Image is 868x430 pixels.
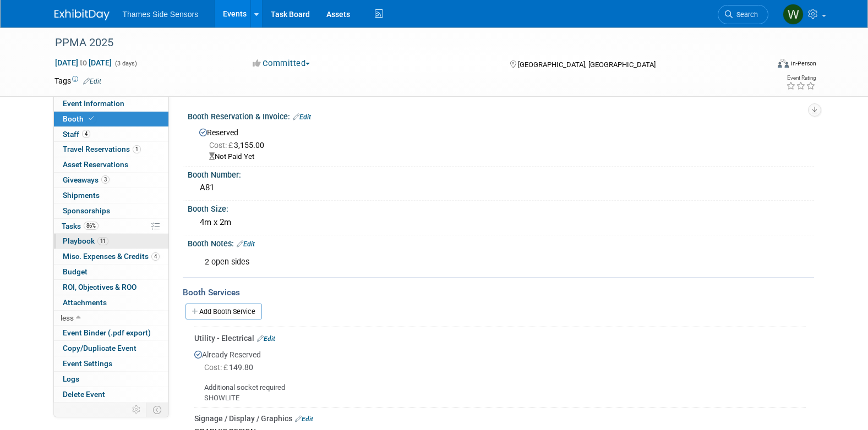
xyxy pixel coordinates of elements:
a: Travel Reservations1 [54,142,168,157]
a: Misc. Expenses & Credits4 [54,249,168,264]
span: 3 [101,175,110,184]
span: 1 [133,145,141,153]
a: Sponsorships [54,203,168,218]
span: Delete Event [63,390,105,399]
td: Toggle Event Tabs [146,403,168,417]
a: Edit [237,240,255,248]
span: Budget [63,267,88,276]
div: Booth Number: [188,167,814,180]
span: 4 [82,130,90,138]
span: [DATE] [DATE] [54,58,112,68]
a: Asset Reservations [54,157,168,172]
span: Playbook [63,236,108,245]
span: ROI, Objectives & ROO [63,283,137,291]
a: Playbook11 [54,234,168,249]
span: [GEOGRAPHIC_DATA], [GEOGRAPHIC_DATA] [518,60,656,69]
div: Booth Notes: [188,235,814,250]
span: Tasks [62,222,99,230]
span: 149.80 [204,363,258,372]
span: Travel Reservations [63,145,141,153]
a: ROI, Objectives & ROO [54,280,168,295]
a: Add Booth Service [185,304,262,319]
span: to [78,58,89,67]
div: Already Reserved [194,344,806,403]
span: Asset Reservations [63,160,128,169]
a: Event Settings [54,356,168,371]
a: Giveaways3 [54,173,168,188]
a: Shipments [54,188,168,203]
div: Additional socket required SHOWLITE [194,374,806,403]
span: Sponsorships [63,206,110,215]
span: Cost: £ [209,141,234,150]
a: less [54,311,168,326]
a: Search [718,5,768,24]
a: Staff4 [54,127,168,142]
div: 2 open sides [197,251,693,273]
a: Edit [257,335,275,343]
span: Thames Side Sensors [123,10,199,19]
div: PPMA 2025 [51,33,752,53]
span: 4 [151,252,160,261]
span: Booth [63,114,96,123]
span: Event Information [63,99,124,108]
img: Format-Inperson.png [778,59,789,68]
img: ExhibitDay [54,9,110,20]
span: Shipments [63,191,100,200]
a: Edit [83,78,101,85]
span: 86% [84,222,99,230]
div: Booth Size: [188,201,814,214]
div: Not Paid Yet [209,152,806,162]
span: Event Binder (.pdf export) [63,328,151,337]
a: Copy/Duplicate Event [54,341,168,356]
div: 4m x 2m [196,214,806,231]
div: Booth Services [183,286,814,299]
span: Event Settings [63,359,112,368]
a: Budget [54,264,168,279]
a: Logs [54,372,168,387]
span: Giveaways [63,175,110,184]
a: Tasks86% [54,219,168,234]
span: (3 days) [114,60,137,67]
span: Cost: £ [204,363,229,372]
i: Booth reservation complete [89,115,94,122]
span: less [61,313,74,322]
div: Event Format [703,57,817,74]
div: Booth Reservation & Invoice: [188,108,814,123]
a: Attachments [54,295,168,310]
span: 11 [97,237,108,245]
div: Utility - Electrical [194,333,806,344]
span: 3,155.00 [209,141,269,150]
button: Committed [249,58,314,69]
div: Signage / Display / Graphics [194,413,806,424]
span: Logs [63,374,79,383]
img: Will Morse [783,4,804,25]
span: Staff [63,130,90,139]
a: Edit [293,113,311,121]
div: In-Person [790,59,816,68]
a: Booth [54,112,168,126]
a: Edit [295,415,313,423]
td: Personalize Event Tab Strip [127,403,146,417]
div: Reserved [196,124,806,162]
td: Tags [54,75,101,86]
div: A81 [196,179,806,196]
a: Delete Event [54,387,168,402]
a: Event Binder (.pdf export) [54,326,168,340]
div: Event Rating [786,75,816,81]
span: Misc. Expenses & Credits [63,252,160,261]
span: Copy/Duplicate Event [63,344,137,352]
a: Event Information [54,96,168,111]
span: Search [733,10,758,19]
span: Attachments [63,298,107,307]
